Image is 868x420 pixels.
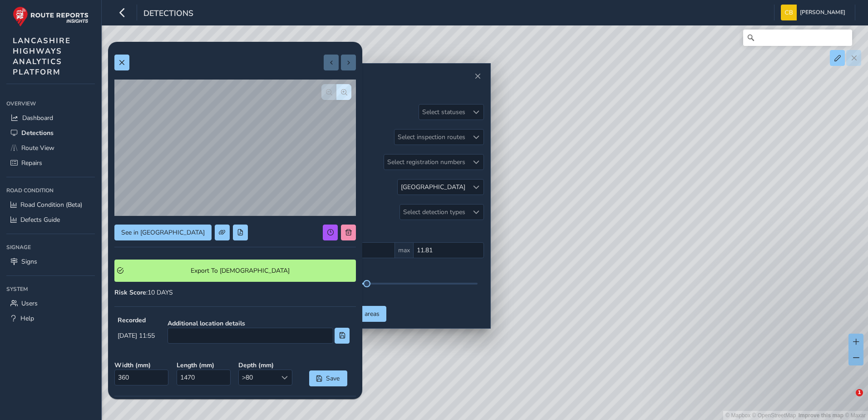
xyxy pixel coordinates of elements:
a: Help [6,311,95,326]
span: max [395,242,413,258]
strong: Width ( mm ) [114,361,170,370]
button: See in Route View [114,225,212,240]
span: Dashboard [22,114,53,122]
a: Repairs [6,155,95,170]
a: Defects Guide [6,212,95,227]
div: Select inspection routes [395,130,469,145]
span: 1 [856,389,863,396]
input: Search [743,30,852,46]
div: [GEOGRAPHIC_DATA] [401,183,465,191]
div: Signage [6,240,95,254]
strong: Recorded [118,316,155,325]
div: 35 [313,288,478,296]
span: [PERSON_NAME] [800,5,845,20]
button: Export To Symology [114,260,356,282]
div: System [6,282,95,296]
a: Dashboard [6,110,95,125]
span: Repairs [21,159,42,167]
a: Signs [6,254,95,269]
div: Select registration numbers [384,155,469,170]
span: Save [325,374,340,383]
h2: Filters [307,83,484,98]
img: diamond-layout [781,5,797,20]
span: [DATE] 11:55 [118,331,155,340]
div: Road Condition [6,184,95,197]
strong: Additional location details [168,319,350,328]
span: Route View [21,144,54,152]
strong: Depth ( mm ) [238,361,294,370]
span: LANCASHIRE HIGHWAYS ANALYTICS PLATFORM [13,35,71,77]
span: Road Condition (Beta) [20,200,82,209]
span: Detections [21,129,54,137]
span: Detections [143,8,193,20]
div: : 10 DAYS [114,288,356,297]
a: Detections [6,125,95,140]
div: Select statuses [419,105,469,120]
strong: Length ( mm ) [177,361,232,370]
button: Save [309,370,347,386]
input: 0 [413,242,484,258]
span: Users [21,299,38,308]
strong: Risk Score [114,288,146,297]
div: Overview [6,97,95,110]
button: Close [471,70,484,83]
a: Route View [6,140,95,155]
span: >80 [239,370,277,385]
span: See in [GEOGRAPHIC_DATA] [121,228,205,237]
span: Signs [21,257,37,266]
img: rr logo [13,6,89,27]
a: Road Condition (Beta) [6,197,95,212]
div: Select detection types [400,205,469,220]
iframe: Intercom live chat [837,389,859,411]
span: Defects Guide [20,215,60,224]
span: Export To [DEMOGRAPHIC_DATA] [127,266,353,275]
span: Help [20,314,34,323]
a: Users [6,296,95,311]
button: [PERSON_NAME] [781,5,848,20]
